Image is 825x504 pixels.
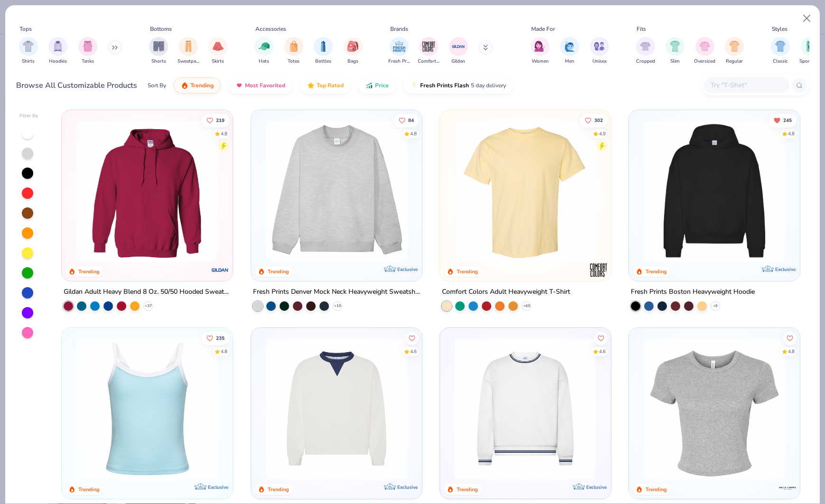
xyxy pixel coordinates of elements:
[208,37,227,65] button: filter button
[208,37,227,65] div: filter for Skirts
[418,58,440,65] span: Comfort Colors
[771,37,790,65] div: filter for Classic
[590,37,609,65] div: filter for Unisex
[259,58,269,65] span: Hats
[388,58,410,65] span: Fresh Prints
[788,348,795,355] div: 4.8
[388,37,410,65] div: filter for Fresh Prints
[317,82,344,89] span: Top Rated
[19,112,38,120] div: Filter By
[725,37,744,65] button: filter button
[636,37,655,65] button: filter button
[307,82,315,89] img: TopRated.gif
[450,337,601,480] img: 4d4398e1-a86f-4e3e-85fd-b9623566810e
[532,58,549,65] span: Women
[288,58,300,65] span: Totes
[726,58,743,65] span: Regular
[347,41,358,52] img: Bags Image
[202,113,229,127] button: Like
[788,130,795,137] div: 4.8
[255,25,286,33] div: Accessories
[284,37,303,65] div: filter for Totes
[699,41,710,52] img: Oversized Image
[773,58,788,65] span: Classic
[589,261,608,280] img: Comfort Colors logo
[451,39,466,54] img: Gildan Image
[412,337,564,480] img: 230d1666-f904-4a08-b6b8-0d22bf50156f
[48,37,67,65] div: filter for Hoodies
[418,37,440,65] div: filter for Comfort Colors
[344,37,363,65] div: filter for Bags
[314,37,333,65] button: filter button
[183,41,194,52] img: Sweatpants Image
[640,41,651,52] img: Cropped Image
[471,80,506,91] span: 5 day delivery
[53,41,63,52] img: Hoodies Image
[289,41,299,52] img: Totes Image
[344,37,363,65] button: filter button
[422,39,436,54] img: Comfort Colors Image
[347,58,358,65] span: Bags
[772,25,787,33] div: Styles
[594,41,605,52] img: Unisex Image
[397,266,418,272] span: Exclusive
[213,41,224,52] img: Skirts Image
[725,37,744,65] div: filter for Regular
[670,58,680,65] span: Slim
[420,82,469,89] span: Fresh Prints Flash
[19,37,38,65] button: filter button
[638,120,790,262] img: 91acfc32-fd48-4d6b-bdad-a4c1a30ac3fc
[315,58,331,65] span: Bottles
[769,113,797,127] button: Unlike
[599,130,606,137] div: 4.9
[565,58,574,65] span: Men
[150,25,172,33] div: Bottoms
[636,58,655,65] span: Cropped
[334,303,341,309] span: + 10
[666,37,684,65] button: filter button
[148,81,166,90] div: Sort By
[314,37,333,65] div: filter for Bottles
[418,37,440,65] button: filter button
[181,82,188,89] img: trending.gif
[216,336,225,341] span: 235
[590,37,609,65] button: filter button
[259,41,270,52] img: Hats Image
[408,118,413,122] span: 84
[594,332,608,345] button: Like
[78,37,97,65] button: filter button
[531,25,555,33] div: Made For
[19,25,32,33] div: Tops
[145,303,152,309] span: + 37
[190,82,214,89] span: Trending
[586,484,607,490] span: Exclusive
[799,37,821,65] div: filter for Sportswear
[392,39,406,54] img: Fresh Prints Image
[534,41,545,52] img: Women Image
[202,332,229,345] button: Like
[798,9,816,28] button: Close
[666,37,684,65] div: filter for Slim
[16,80,137,91] div: Browse All Customizable Products
[64,286,231,298] div: Gildan Adult Heavy Blend 8 Oz. 50/50 Hooded Sweatshirt
[403,77,513,93] button: Fresh Prints Flash5 day delivery
[710,80,783,91] input: Try "T-Shirt"
[580,113,608,127] button: Like
[771,37,790,65] button: filter button
[23,41,34,52] img: Shirts Image
[805,41,816,52] img: Sportswear Image
[178,37,199,65] div: filter for Sweatpants
[670,41,680,52] img: Slim Image
[22,58,35,65] span: Shirts
[694,37,715,65] button: filter button
[261,120,412,262] img: f5d85501-0dbb-4ee4-b115-c08fa3845d83
[442,286,570,298] div: Comfort Colors Adult Heavyweight T-Shirt
[71,120,223,262] img: 01756b78-01f6-4cc6-8d8a-3c30c1a0c8ac
[638,337,790,480] img: aa15adeb-cc10-480b-b531-6e6e449d5067
[221,348,227,355] div: 4.8
[775,41,786,52] img: Classic Image
[783,332,797,345] button: Like
[799,37,821,65] button: filter button
[212,58,224,65] span: Skirts
[410,130,416,137] div: 4.8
